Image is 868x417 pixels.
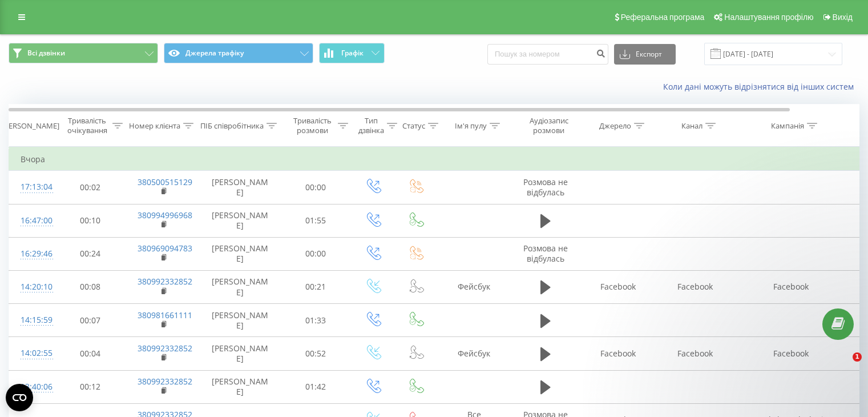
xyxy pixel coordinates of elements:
[580,337,657,370] td: Facebook
[200,204,280,237] td: [PERSON_NAME]
[21,342,43,364] div: 14:02:55
[455,121,487,131] div: Ім'я пулу
[523,243,568,264] span: Розмова не відбулась
[138,243,192,254] a: 380969094783
[55,270,126,303] td: 00:08
[402,121,425,131] div: Статус
[200,171,280,204] td: [PERSON_NAME]
[6,384,33,411] button: Open CMP widget
[280,270,352,303] td: 00:21
[853,352,862,362] span: 1
[55,337,126,370] td: 00:04
[663,81,859,92] a: Коли дані можуть відрізнятися вiд інших систем
[521,116,576,135] div: Аудіозапис розмови
[621,13,705,22] span: Реферальна програма
[9,43,158,63] button: Всі дзвінки
[580,270,657,303] td: Facebook
[833,13,853,22] span: Вихід
[129,121,180,131] div: Номер клієнта
[319,43,385,63] button: Графік
[280,204,352,237] td: 01:55
[771,121,804,131] div: Кампанія
[55,370,126,403] td: 00:12
[599,121,631,131] div: Джерело
[21,243,43,265] div: 16:29:46
[280,370,352,403] td: 01:42
[21,376,43,398] div: 13:40:06
[280,237,352,270] td: 00:00
[164,43,313,63] button: Джерела трафіку
[200,370,280,403] td: [PERSON_NAME]
[200,304,280,337] td: [PERSON_NAME]
[280,337,352,370] td: 00:52
[657,270,734,303] td: Facebook
[358,116,384,135] div: Тип дзвінка
[21,210,43,232] div: 16:47:00
[200,270,280,303] td: [PERSON_NAME]
[55,204,126,237] td: 00:10
[487,44,608,65] input: Пошук за номером
[341,49,364,57] span: Графік
[280,171,352,204] td: 00:00
[2,121,59,131] div: [PERSON_NAME]
[437,337,511,370] td: Фейсбук
[280,304,352,337] td: 01:33
[724,13,813,22] span: Налаштування профілю
[138,276,192,287] a: 380992332852
[200,237,280,270] td: [PERSON_NAME]
[21,309,43,331] div: 14:15:59
[200,121,264,131] div: ПІБ співробітника
[200,337,280,370] td: [PERSON_NAME]
[138,177,192,187] a: 380500515129
[21,176,43,198] div: 17:13:04
[829,352,857,380] iframe: Intercom live chat
[55,304,126,337] td: 00:07
[614,44,676,65] button: Експорт
[523,177,568,198] span: Розмова не відбулась
[681,121,703,131] div: Канал
[64,116,110,135] div: Тривалість очікування
[27,49,65,58] span: Всі дзвінки
[437,270,511,303] td: Фейсбук
[734,270,848,303] td: Facebook
[55,171,126,204] td: 00:02
[138,376,192,387] a: 380992332852
[138,210,192,220] a: 380994996968
[55,237,126,270] td: 00:24
[21,276,43,298] div: 14:20:10
[138,343,192,354] a: 380992332852
[138,310,192,320] a: 380981661111
[290,116,335,135] div: Тривалість розмови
